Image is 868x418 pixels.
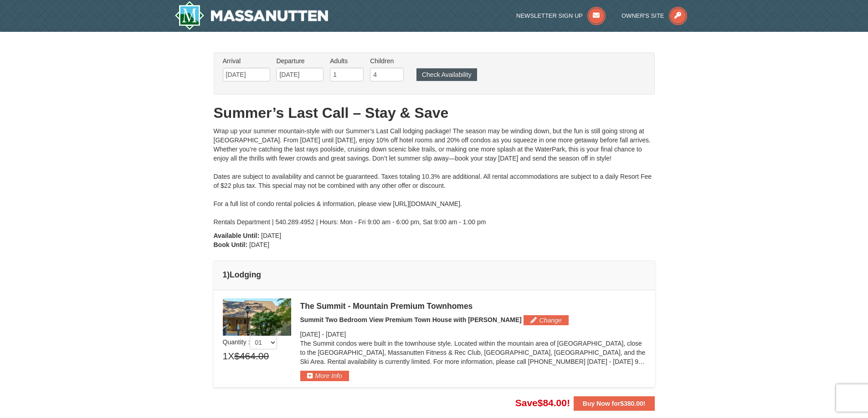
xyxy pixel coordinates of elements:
div: The Summit - Mountain Premium Townhomes [300,302,646,311]
img: 19219034-1-0eee7e00.jpg [223,298,291,336]
strong: Buy Now for ! [583,400,646,407]
label: Arrival [223,56,270,65]
span: - [322,331,324,338]
img: Massanutten Resort Logo [175,1,329,30]
button: More Info [300,371,349,381]
span: $84.00 [538,398,567,408]
button: Check Availability [416,68,477,81]
p: The Summit condos were built in the townhouse style. Located within the mountain area of [GEOGRAP... [300,339,646,366]
strong: Available Until: [214,232,260,239]
span: Summit Two Bedroom View Premium Town House with [PERSON_NAME] [300,316,522,323]
h1: Summer’s Last Call – Stay & Save [214,104,655,122]
a: Massanutten Resort [175,1,329,30]
span: Newsletter Sign Up [516,12,583,19]
span: [DATE] [300,331,320,338]
span: Save ! [515,398,570,408]
label: Adults [330,56,364,65]
span: [DATE] [249,241,269,248]
span: [DATE] [326,331,346,338]
span: $464.00 [234,349,269,363]
span: 1 [223,349,228,363]
span: ) [227,270,230,279]
span: [DATE] [261,232,281,239]
button: Buy Now for$380.00! [574,396,655,411]
h4: 1 Lodging [223,270,646,279]
div: Wrap up your summer mountain-style with our Summer’s Last Call lodging package! The season may be... [214,126,655,227]
a: Newsletter Sign Up [516,12,606,19]
a: Owner's Site [621,12,687,19]
span: Owner's Site [621,12,664,19]
label: Departure [276,56,324,65]
span: X [228,349,234,363]
span: Quantity : [223,338,277,346]
span: $380.00 [620,400,643,407]
label: Children [370,56,404,65]
button: Change [524,315,569,325]
strong: Book Until: [214,241,248,248]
